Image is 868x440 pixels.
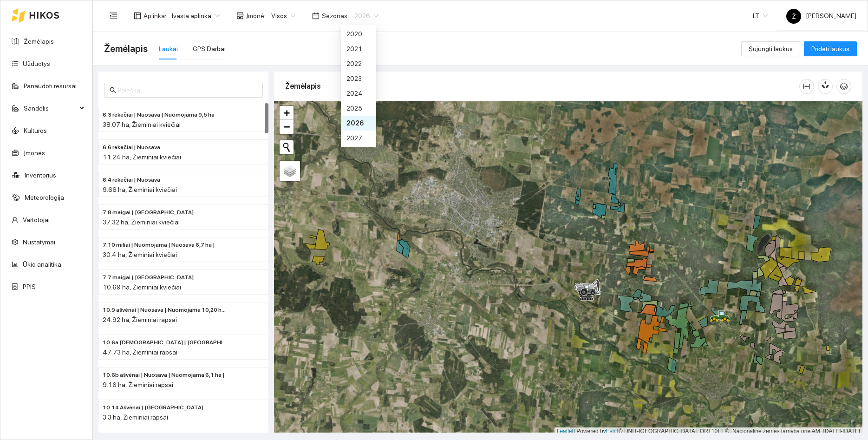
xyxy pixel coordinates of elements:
[103,403,203,412] span: 10.14 Ašvėnai | Nuosava
[749,44,793,54] span: Sujungti laukus
[103,153,181,161] span: 11.24 ha, Žieminiai kviečiai
[103,306,227,315] span: 10.9 ašvėnai | Nuosava | Nuomojama 10,20 ha |
[103,218,180,226] span: 37.32 ha, Žieminiai kviečiai
[341,71,376,86] div: 2023
[341,26,376,41] div: 2020
[555,427,862,435] div: | Powered by © HNIT-[GEOGRAPHIC_DATA]; ORT10LT ©, Nacionalinė žemės tarnyba prie AM, [DATE]-[DATE]
[103,273,194,282] span: 7.7 maigai | Nuomojama
[280,120,294,134] a: Zoom out
[280,140,294,154] button: Initiate a new search
[103,338,227,347] span: 10.6a ašvėnai | Nuomojama | Nuosava 6,0 ha |
[341,116,376,131] div: 2026
[346,73,371,84] div: 2023
[741,41,800,56] button: Sujungti laukus
[346,133,371,143] div: 2027
[103,381,173,388] span: 9.16 ha, Žieminiai rapsai
[172,9,220,23] span: Ivasta aplinka
[103,414,168,421] span: 3.3 ha, Žieminiai rapsai
[103,121,181,128] span: 38.07 ha, Žieminiai kviečiai
[280,106,294,120] a: Zoom in
[792,9,796,24] span: Ž
[193,44,226,54] div: GPS Darbai
[104,41,148,56] span: Žemėlapis
[23,216,50,223] a: Vartotojai
[804,45,857,53] a: Pridėti laukus
[144,11,166,21] span: Aplinka :
[346,103,371,113] div: 2025
[24,127,47,134] a: Kultūros
[354,9,379,23] span: 2026
[159,44,178,54] div: Laukai
[284,121,290,132] span: −
[118,85,257,95] input: Paieška
[606,428,616,434] a: Esri
[109,12,117,20] span: menu-fold
[786,12,856,20] span: [PERSON_NAME]
[23,238,55,246] a: Nustatymai
[811,44,849,54] span: Pridėti laukus
[23,261,61,268] a: Ūkio analitika
[346,59,371,69] div: 2022
[24,149,45,157] a: Įmonės
[271,9,295,23] span: Visos
[103,251,177,258] span: 30.4 ha, Žieminiai kviečiai
[617,428,619,434] span: |
[341,56,376,71] div: 2022
[103,348,177,356] span: 47.73 ha, Žieminiai rapsai
[103,186,177,193] span: 9.66 ha, Žieminiai kviečiai
[103,371,225,380] span: 10.6b ašvėnai | Nuosava | Nuomojama 6,1 ha |
[23,60,50,67] a: Užduotys
[799,79,814,94] button: column-width
[103,283,181,291] span: 10.69 ha, Žieminiai kviečiai
[24,99,77,118] span: Sandėlis
[103,208,194,217] span: 7.8 maigai | Nuosava
[103,176,160,184] span: 6.4 rekečiai | Nuosava
[800,83,814,90] span: column-width
[346,118,371,128] div: 2026
[285,73,799,99] div: Žemėlapis
[284,107,290,118] span: +
[25,171,56,179] a: Inventorius
[341,86,376,101] div: 2024
[741,45,800,53] a: Sujungti laukus
[753,9,768,23] span: LT
[24,82,77,90] a: Panaudoti resursai
[341,131,376,145] div: 2027
[804,41,857,56] button: Pridėti laukus
[341,101,376,116] div: 2025
[246,11,266,21] span: Įmonė :
[346,29,371,39] div: 2020
[103,143,160,152] span: 6.6 rekečiai | Nuosava
[322,11,349,21] span: Sezonas :
[346,88,371,99] div: 2024
[346,44,371,54] div: 2021
[557,428,574,434] a: Leaflet
[134,12,141,20] span: layout
[103,111,215,119] span: 6.3 rekečiai | Nuosava | Nuomojama 9,5 ha
[312,12,320,20] span: calendar
[23,283,36,290] a: PPIS
[24,38,54,45] a: Žemėlapis
[25,194,64,201] a: Meteorologija
[104,7,123,25] button: menu-fold
[341,41,376,56] div: 2021
[236,12,244,20] span: shop
[280,161,300,181] a: Layers
[110,87,116,93] span: search
[103,316,177,323] span: 24.92 ha, Žieminiai rapsai
[103,241,215,250] span: 7.10 miliai | Nuomojama | Nuosava 6,7 ha |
